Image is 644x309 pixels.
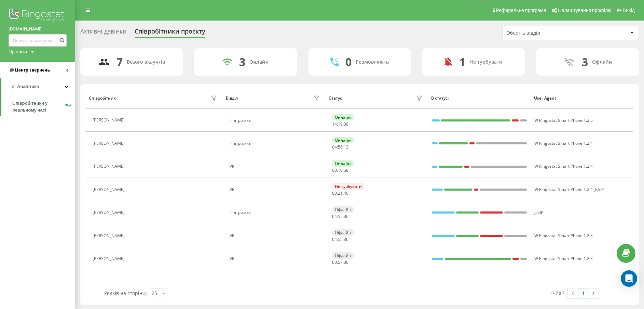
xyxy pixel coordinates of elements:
[230,118,322,123] div: Підтримка
[344,121,348,127] span: 39
[226,96,238,101] div: Відділ
[534,186,593,192] span: W Ringostat Smart Phone 1.2.4
[332,206,354,213] div: Офлайн
[15,67,50,73] span: Центр звернень
[621,270,637,287] div: Open Intercom Messenger
[332,121,337,127] span: 14
[332,168,348,173] div: : :
[534,117,593,123] span: W Ringostat Smart Phone 1.2.5
[135,28,205,38] div: Співробітники проєкту
[332,122,348,127] div: : :
[239,55,245,68] div: 3
[17,84,39,89] span: Аналiтика
[332,114,354,120] div: Онлайн
[12,97,75,116] a: Співробітники у реальному часіNEW
[93,187,126,192] div: [PERSON_NAME]
[534,140,593,146] span: W Ringostat Smart Phone 1.2.4
[550,289,564,296] div: 1 - 7 з 7
[104,290,147,296] span: Рядків на сторінці
[230,210,322,215] div: Підтримка
[338,167,343,173] span: 10
[9,7,67,24] img: Ringostat logo
[332,144,337,150] span: 04
[459,55,465,68] div: 1
[356,59,389,65] div: Розмовляють
[12,100,65,114] span: Співробітники у реальному часі
[80,28,126,38] div: Активні дзвінки
[338,190,343,196] span: 21
[332,260,348,265] div: : :
[623,8,635,13] span: Вихід
[332,214,337,219] span: 04
[9,48,27,55] div: Проекти
[332,237,348,242] div: : :
[93,256,126,261] div: [PERSON_NAME]
[230,164,322,169] div: VR
[332,214,348,219] div: : :
[9,34,67,47] input: Пошук за номером
[506,30,588,36] div: Оберіть відділ
[344,144,348,150] span: 13
[1,78,75,95] a: Аналiтика
[332,191,348,196] div: : :
[338,236,343,242] span: 55
[534,233,593,239] span: W Ringostat Smart Phone 1.2.3
[93,141,126,146] div: [PERSON_NAME]
[338,144,343,150] span: 56
[431,96,527,101] div: В статусі
[338,121,343,127] span: 19
[332,252,354,259] div: Офлайн
[534,96,630,101] div: User Agent
[344,259,348,265] span: 30
[332,259,337,265] span: 00
[93,233,126,238] div: [PERSON_NAME]
[93,210,126,215] div: [PERSON_NAME]
[9,26,67,33] a: [DOMAIN_NAME]
[117,55,123,68] div: 7
[89,96,116,101] div: Співробітник
[249,59,269,65] div: Онлайн
[344,190,348,196] span: 40
[332,190,337,196] span: 00
[332,236,337,242] span: 04
[230,256,322,261] div: VR
[332,183,365,190] div: Не турбувати
[595,186,604,192] span: JsSIP
[338,214,343,219] span: 55
[93,118,126,123] div: [PERSON_NAME]
[332,137,354,143] div: Онлайн
[230,233,322,238] div: VR
[534,163,593,169] span: W Ringostat Smart Phone 1.2.4
[534,256,593,261] span: W Ringostat Smart Phone 1.2.3
[344,236,348,242] span: 36
[332,145,348,150] div: : :
[345,55,352,68] div: 0
[558,8,611,13] span: Налаштування профілю
[93,164,126,169] div: [PERSON_NAME]
[469,59,503,65] div: Не турбувати
[332,167,337,173] span: 00
[230,141,322,146] div: Підтримка
[338,259,343,265] span: 57
[344,167,348,173] span: 58
[578,288,588,298] a: 1
[329,96,342,101] div: Статус
[230,187,322,192] div: VR
[582,55,588,68] div: 3
[496,8,546,13] span: Реферальна програма
[332,160,354,167] div: Онлайн
[127,59,165,65] div: Всього акаунтів
[332,229,354,236] div: Офлайн
[344,214,348,219] span: 36
[592,59,612,65] div: Офлайн
[534,209,543,215] span: JsSIP
[152,290,157,297] div: 25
